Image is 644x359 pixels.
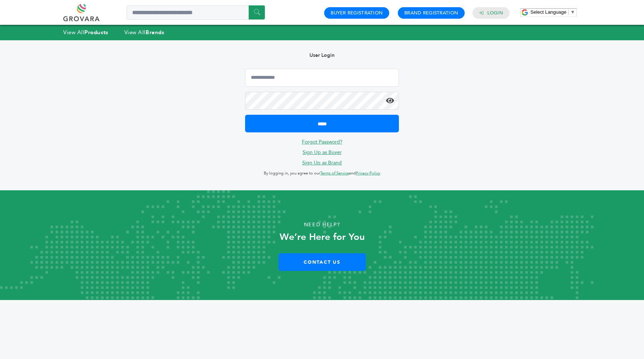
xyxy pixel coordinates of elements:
[303,149,342,156] a: Sign Up as Buyer
[124,29,165,36] a: View AllBrands
[530,9,566,15] span: Select Language
[404,10,458,16] a: Brand Registration
[356,171,380,176] a: Privacy Policy
[245,69,399,87] input: Email Address
[126,5,265,20] input: Search a product or brand...
[302,159,342,166] a: Sign Up as Brand
[320,171,349,176] a: Terms of Service
[32,219,612,230] p: Need Help?
[331,10,383,16] a: Buyer Registration
[302,138,342,145] a: Forgot Password?
[245,92,399,110] input: Password
[280,231,365,244] strong: We’re Here for You
[146,29,164,36] strong: Brands
[570,9,575,15] span: ▼
[63,29,109,36] a: View AllProducts
[568,9,569,15] span: ​
[530,9,575,15] a: Select Language​
[279,253,366,271] a: Contact Us
[245,169,399,178] p: By logging in, you agree to our and
[487,10,503,16] a: Login
[84,29,108,36] strong: Products
[309,52,335,59] b: User Login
